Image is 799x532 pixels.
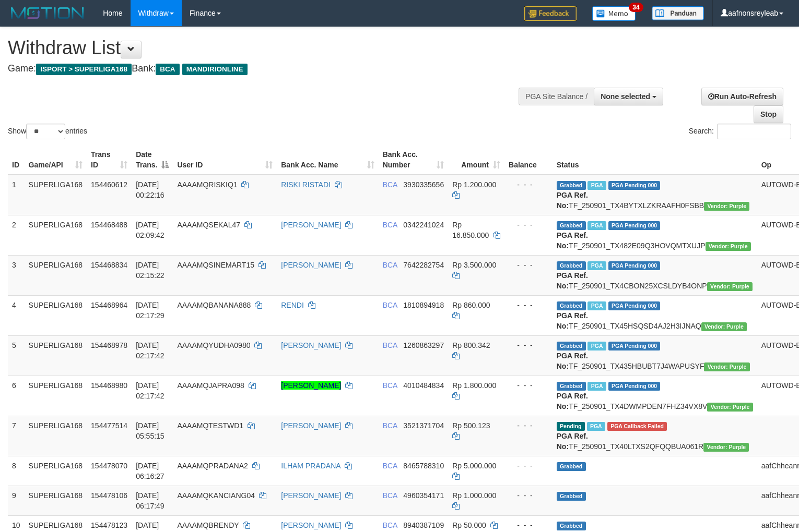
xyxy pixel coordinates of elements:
span: Vendor URL: https://trx4.1velocity.biz [707,403,753,412]
div: - - - [509,220,548,230]
span: 154478123 [91,521,127,529]
div: - - - [509,420,548,431]
img: panduan.png [652,6,704,20]
a: ILHAM PRADANA [281,462,340,470]
input: Search: [717,124,791,139]
td: TF_250901_TX4CBON25XCSLDYB4ONP [553,255,757,295]
span: BCA [383,261,397,269]
span: PGA Pending [608,301,661,310]
span: 154468834 [91,261,127,269]
img: Feedback.jpg [524,6,577,21]
b: PGA Ref. No: [557,392,588,410]
td: SUPERLIGA168 [25,175,87,215]
a: RENDI [281,301,304,309]
h1: Withdraw List [8,38,522,58]
div: - - - [509,490,548,501]
img: Button%20Memo.svg [592,6,636,21]
span: Rp 1.800.000 [452,381,496,390]
span: 154477514 [91,421,127,430]
b: PGA Ref. No: [557,271,588,290]
span: BCA [383,421,397,430]
span: Vendor URL: https://trx4.1velocity.biz [703,443,749,452]
div: - - - [509,380,548,391]
span: Marked by aafnonsreyleab [587,261,606,270]
span: ISPORT > SUPERLIGA168 [36,64,132,75]
span: Rp 1.000.000 [452,491,496,500]
span: AAAAMQSINEMART15 [177,261,254,269]
th: Balance [504,145,553,175]
span: BCA [383,462,397,470]
span: Marked by aafchoeunmanni [587,301,606,310]
span: 154468980 [91,381,127,390]
span: AAAAMQTESTWD1 [177,421,243,430]
span: Grabbed [557,462,586,471]
a: [PERSON_NAME] [281,221,341,229]
td: 9 [8,486,25,515]
span: 154478070 [91,462,127,470]
td: 5 [8,335,25,376]
span: Vendor URL: https://trx4.1velocity.biz [706,242,751,251]
a: [PERSON_NAME] [281,521,341,529]
td: SUPERLIGA168 [25,255,87,295]
a: Stop [754,105,783,123]
th: Status [553,145,757,175]
span: Marked by aafchoeunmanni [587,382,606,391]
b: PGA Ref. No: [557,231,588,250]
span: Copy 4960354171 to clipboard [403,491,444,500]
td: TF_250901_TX482E09Q3HOVQMTXUJP [553,215,757,255]
td: SUPERLIGA168 [25,335,87,376]
span: Rp 50.000 [452,521,486,529]
td: TF_250901_TX4DWMPDEN7FHZ34VX8V [553,376,757,416]
span: Copy 7642282754 to clipboard [403,261,444,269]
span: PGA Pending [608,181,661,190]
span: 154478106 [91,491,127,500]
span: Grabbed [557,261,586,270]
b: PGA Ref. No: [557,352,588,370]
div: - - - [509,340,548,350]
th: User ID: activate to sort column ascending [173,145,277,175]
td: 6 [8,376,25,416]
span: PGA Pending [608,342,661,350]
span: BCA [156,64,179,75]
b: PGA Ref. No: [557,432,588,451]
span: PGA Pending [608,382,661,391]
td: 2 [8,215,25,255]
div: - - - [509,300,548,310]
span: Rp 860.000 [452,301,490,309]
span: BCA [383,521,397,529]
td: 7 [8,416,25,456]
span: 154468964 [91,301,127,309]
span: Copy 0342241024 to clipboard [403,221,444,229]
td: SUPERLIGA168 [25,416,87,456]
span: [DATE] 02:15:22 [136,261,164,280]
span: AAAAMQSEKAL47 [177,221,240,229]
span: 154468978 [91,341,127,349]
span: BCA [383,381,397,390]
span: Rp 1.200.000 [452,180,496,189]
a: [PERSON_NAME] [281,491,341,500]
span: Vendor URL: https://trx4.1velocity.biz [704,362,749,371]
span: Rp 800.342 [452,341,490,349]
b: PGA Ref. No: [557,311,588,330]
span: Grabbed [557,522,586,530]
span: 34 [629,3,643,12]
span: [DATE] 06:16:27 [136,462,164,480]
span: [DATE] 06:17:49 [136,491,164,510]
td: 8 [8,456,25,486]
span: Copy 1260863297 to clipboard [403,341,444,349]
span: Rp 16.850.000 [452,221,489,239]
span: AAAAMQBANANA888 [177,301,251,309]
td: 4 [8,295,25,335]
label: Search: [689,124,791,139]
span: AAAAMQPRADANA2 [177,462,248,470]
a: Run Auto-Refresh [701,88,783,105]
span: Grabbed [557,301,586,310]
span: Copy 4010484834 to clipboard [403,381,444,390]
span: Copy 3930335656 to clipboard [403,180,444,189]
span: BCA [383,180,397,189]
span: 154468488 [91,221,127,229]
th: Date Trans.: activate to sort column descending [132,145,173,175]
td: TF_250901_TX45HSQSD4AJ2H3IJNAQ [553,295,757,335]
span: BCA [383,341,397,349]
span: AAAAMQJAPRA098 [177,381,244,390]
